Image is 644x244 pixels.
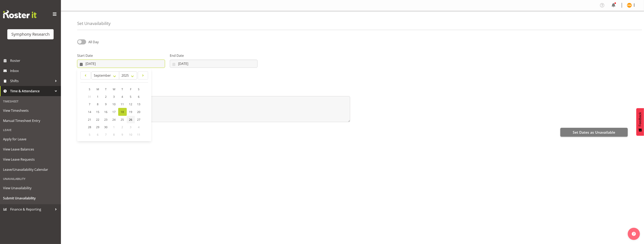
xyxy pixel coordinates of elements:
a: Apply for Leave [1,134,60,144]
span: 1 [97,95,99,99]
span: 2 [105,95,107,99]
span: 9 [105,102,107,106]
a: 20 [135,108,143,116]
a: View Leave Balances [1,144,60,154]
a: View Timesheets [1,105,60,116]
a: 29 [94,123,102,131]
span: 8 [113,133,115,137]
span: 20 [137,110,141,114]
span: 3 [130,125,132,129]
span: 19 [129,110,132,114]
span: M [96,87,99,91]
span: 8 [97,102,99,106]
span: F [130,87,131,91]
a: 1 [94,93,102,100]
a: View Leave Requests [1,154,60,164]
span: Manual Timesheet Entry [3,118,58,124]
span: 30 [104,125,108,129]
span: 28 [88,125,91,129]
a: 30 [102,123,110,131]
a: 27 [135,116,143,123]
span: 17 [113,110,116,114]
span: T [105,87,107,91]
span: Set Dates as Unavailable [573,130,615,135]
span: S [138,87,140,91]
a: 14 [86,108,94,116]
a: 6 [135,93,143,100]
span: 10 [113,102,116,106]
span: 16 [104,110,108,114]
a: 12 [127,100,135,108]
span: 11 [121,102,124,106]
span: 6 [97,133,99,137]
span: 6 [138,95,140,99]
span: 18 [121,110,124,114]
span: 4 [122,95,123,99]
input: Click to select... [170,60,258,68]
span: Shifts [10,78,53,84]
span: 3 [113,95,115,99]
label: Message* [77,90,350,95]
span: Leave/Unavailability Calendar [3,167,58,173]
span: Apply for Leave [3,136,58,142]
span: Feedback [638,112,642,126]
div: Timesheet [1,97,60,105]
span: 7 [105,133,107,137]
span: 5 [130,95,132,99]
span: All Day [88,40,99,44]
a: Submit Unavailability [1,193,60,203]
span: 9 [122,133,123,137]
span: 11 [137,133,141,137]
a: 21 [86,116,94,123]
label: Start Date [77,53,165,58]
span: 14 [88,110,91,114]
span: View Leave Balances [3,146,58,152]
img: Rosterit website logo [3,10,37,18]
span: 25 [121,118,124,121]
a: 24 [110,116,118,123]
a: 9 [102,100,110,108]
div: Symphony Research [11,31,50,37]
a: 17 [110,108,118,116]
a: 4 [118,93,127,100]
span: 27 [137,118,141,121]
span: 10 [129,133,132,137]
span: 31 [88,95,91,99]
span: Inbox [10,68,59,74]
a: 7 [86,100,94,108]
a: Leave/Unavailability Calendar [1,164,60,175]
a: 23 [102,116,110,123]
a: 13 [135,100,143,108]
div: Unavailability [1,175,60,183]
label: End Date [170,53,258,58]
span: View Leave Requests [3,156,58,162]
span: 12 [129,102,132,106]
span: Time & Attendance [10,88,53,94]
a: 28 [86,123,94,131]
span: 7 [89,102,91,106]
span: 1 [113,125,115,129]
div: Leave [1,126,60,134]
span: Submit Unavailability [3,195,58,201]
a: 22 [94,116,102,123]
span: 5 [89,133,91,137]
span: T [122,87,123,91]
a: 8 [94,100,102,108]
span: 22 [96,118,100,121]
span: 15 [96,110,100,114]
span: 23 [104,118,108,121]
span: 29 [96,125,100,129]
span: S [89,87,91,91]
span: 26 [129,118,132,121]
a: 19 [127,108,135,116]
input: Click to select... [77,60,165,68]
span: View Timesheets [3,107,58,114]
span: 21 [88,118,91,121]
span: 24 [113,118,116,121]
span: W [113,87,115,91]
span: View Unavailability [3,185,58,191]
h4: Set Unavailability [77,21,110,26]
a: 26 [127,116,135,123]
button: Set Dates as Unavailable [560,128,628,137]
a: 15 [94,108,102,116]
